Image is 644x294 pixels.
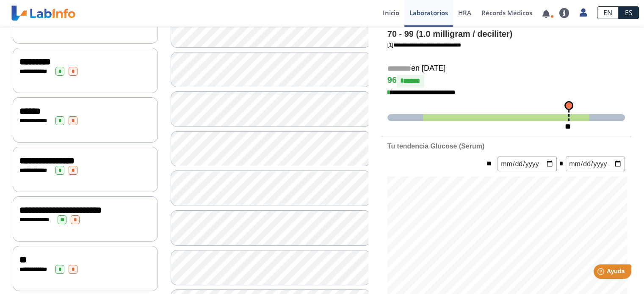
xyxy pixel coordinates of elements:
[619,6,639,19] a: ES
[569,261,635,285] iframe: Help widget launcher
[498,157,557,171] input: mm/dd/yyyy
[387,143,484,150] b: Tu tendencia Glucose (Serum)
[597,6,619,19] a: EN
[387,29,625,39] h4: 70 - 99 (1.0 milligram / deciliter)
[566,157,625,171] input: mm/dd/yyyy
[387,64,625,74] h5: en [DATE]
[387,75,625,88] h4: 96
[387,41,461,48] a: [1]
[458,8,471,17] span: HRA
